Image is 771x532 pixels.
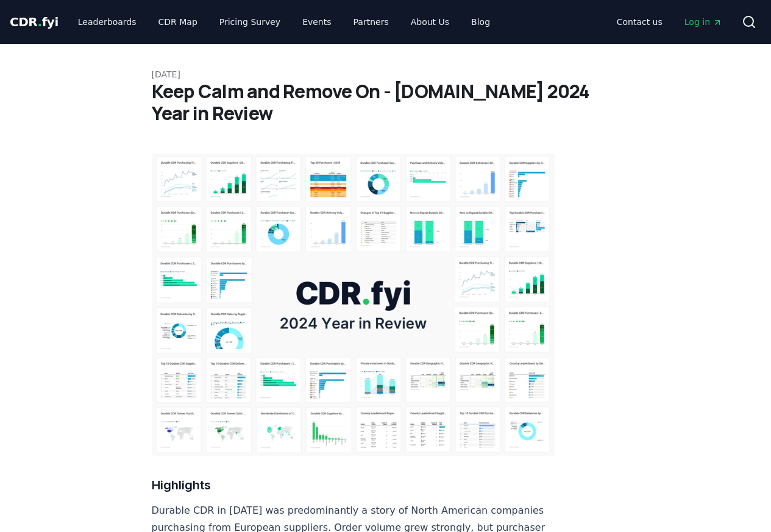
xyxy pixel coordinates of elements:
a: Blog [461,11,500,33]
img: blog post image [152,154,555,456]
span: . [38,15,42,29]
a: Partners [344,11,399,33]
span: Log in [684,16,722,28]
h1: Keep Calm and Remove On - [DOMAIN_NAME] 2024 Year in Review [152,80,620,124]
a: Pricing Survey [210,11,290,33]
a: Contact us [607,11,672,33]
span: CDR fyi [10,15,59,29]
a: Leaderboards [68,11,146,33]
a: CDR.fyi [10,13,59,30]
a: Log in [675,11,732,33]
p: [DATE] [152,68,620,80]
a: About Us [401,11,459,33]
nav: Main [607,11,732,33]
a: CDR Map [149,11,207,33]
a: Events [293,11,341,33]
nav: Main [68,11,500,33]
h3: Highlights [152,475,555,495]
